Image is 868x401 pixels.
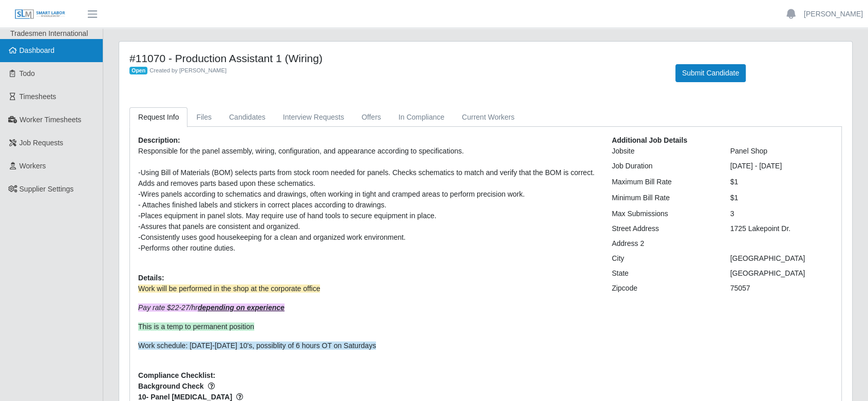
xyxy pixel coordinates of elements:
em: Pay rate $22-27/hr [138,303,285,312]
b: Additional Job Details [612,136,687,144]
strong: depending on experience [198,303,285,312]
div: Max Submissions [604,208,723,219]
div: Panel Shop [723,146,841,157]
div: -Consistently uses good housekeeping for a clean and organized work environment. [138,232,596,243]
span: Open [129,67,147,75]
span: Todo [20,69,35,78]
div: [GEOGRAPHIC_DATA] [723,253,841,264]
div: State [604,268,723,279]
div: $1 [723,193,841,203]
div: Minimum Bill Rate [604,193,723,203]
a: [PERSON_NAME] [804,9,863,20]
div: -Using Bill of Materials (BOM) selects parts from stock room needed for panels. Checks schematics... [138,167,596,189]
div: 75057 [723,283,841,294]
img: SLM Logo [14,9,66,20]
b: Description: [138,136,180,144]
span: Worker Timesheets [20,116,81,124]
div: -Places equipment in panel slots. May require use of hand tools to secure equipment in place. [138,211,596,221]
div: 1725 Lakepoint Dr. [723,223,841,234]
span: Supplier Settings [20,185,74,193]
b: Details: [138,274,164,282]
div: - Attaches finished labels and stickers in correct places according to drawings. [138,200,596,211]
a: Interview Requests [274,107,353,127]
div: -Wires panels according to schematics and drawings, often working in tight and cramped areas to p... [138,189,596,200]
div: City [604,253,723,264]
div: Maximum Bill Rate [604,177,723,187]
div: $1 [723,177,841,187]
a: Files [187,107,220,127]
div: Street Address [604,223,723,234]
span: Background Check [138,381,596,392]
div: Address 2 [604,238,723,249]
span: This is a temp to permanent position [138,322,254,331]
span: Tradesmen International [10,29,88,37]
span: Timesheets [20,92,56,101]
button: Submit Candidate [675,64,746,82]
div: Responsible for the panel assembly, wiring, configuration, and appearance according to specificat... [138,146,596,157]
a: Candidates [220,107,274,127]
b: Compliance Checklist: [138,371,215,379]
h4: #11070 - Production Assistant 1 (Wiring) [129,52,660,65]
div: [GEOGRAPHIC_DATA] [723,268,841,279]
div: [DATE] - [DATE] [723,161,841,171]
span: Work schedule: [DATE]-[DATE] 10's, possiblity of 6 hours OT on Saturdays [138,341,376,350]
span: Created by [PERSON_NAME] [149,67,227,73]
span: Job Requests [20,139,64,147]
div: -Performs other routine duties. [138,243,596,254]
span: Dashboard [20,46,55,54]
div: Jobsite [604,146,723,157]
span: Workers [20,162,46,170]
div: -Assures that panels are consistent and organized. [138,221,596,232]
span: Work will be performed in the shop at the corporate office [138,284,320,293]
a: Current Workers [453,107,523,127]
div: Job Duration [604,161,723,171]
a: In Compliance [390,107,454,127]
a: Request Info [129,107,187,127]
div: 3 [723,208,841,219]
a: Offers [353,107,390,127]
div: Zipcode [604,283,723,294]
